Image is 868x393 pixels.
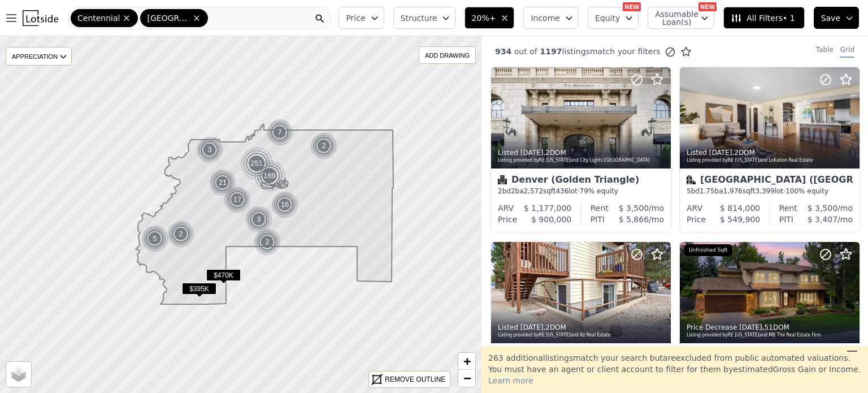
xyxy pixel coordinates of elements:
span: $ 3,407 [808,215,837,224]
div: 3 [245,206,272,233]
span: 1197 [537,47,562,56]
div: PITI [591,214,605,225]
span: $ 549,900 [720,215,760,224]
img: g4.png [254,159,287,192]
button: Income [523,7,579,29]
div: 17 [224,186,251,213]
div: 2 [167,221,194,248]
span: Centennial [77,12,120,24]
div: Denver (Golden Triangle) [498,175,664,187]
img: g1.png [141,225,169,252]
span: 2,572 [524,187,543,195]
span: Price [346,12,365,24]
img: Lotside [23,10,58,26]
div: /mo [605,214,664,225]
div: Listed , 2 DOM [498,148,665,157]
div: ARV [498,202,514,214]
time: 2025-09-25 23:37 [739,323,762,331]
span: All Filters • 1 [731,12,795,24]
button: Save [814,7,859,29]
div: Price [687,214,706,225]
img: g1.png [310,132,338,159]
span: Learn more [488,376,533,385]
div: REMOVE OUTLINE [385,374,445,385]
div: APPRECIATION [6,47,72,66]
div: 2 bd 2 ba sqft lot · 79% equity [498,187,664,196]
div: 3 [196,136,223,163]
div: 251 [240,146,274,180]
span: Equity [595,12,620,24]
div: /mo [797,202,853,214]
span: 436 [555,187,568,195]
a: Layers [6,362,31,387]
div: 5 [141,225,168,252]
div: Listing provided by RE [US_STATE] and 8z Real Estate [498,332,665,339]
div: Listed , 2 DOM [498,323,665,332]
div: Price Decrease , 51 DOM [687,323,854,332]
div: 2 [254,228,281,256]
img: g1.png [254,228,281,256]
div: out of listings [481,46,692,58]
div: Rent [591,202,609,214]
span: $ 814,000 [720,204,760,213]
div: Listed , 2 DOM [687,148,854,157]
div: Unfinished Sqft [684,244,732,257]
span: $ 1,177,000 [524,204,572,213]
span: Income [531,12,560,24]
div: PITI [779,214,793,225]
span: 20%+ [472,12,496,24]
div: 5 bd 1.75 ba sqft lot · 100% equity [687,187,853,196]
span: $395K [182,283,216,295]
div: /mo [793,214,853,225]
a: Listed [DATE],2DOMListing provided byRE [US_STATE]and City Lights [GEOGRAPHIC_DATA]CondominiumDen... [491,67,670,232]
span: $ 900,000 [531,215,571,224]
time: 2025-09-26 00:00 [520,323,544,331]
img: g1.png [266,119,294,146]
img: g5.png [240,146,274,180]
button: Assumable Loan(s) [648,7,714,29]
time: 2025-09-26 00:00 [520,149,544,157]
span: match your filters [590,46,661,57]
span: + [463,354,471,368]
img: Multifamily [687,175,696,184]
div: 263 additional listing s match your search but are excluded from public automated valuations. You... [481,346,868,393]
button: Equity [588,7,639,29]
div: [GEOGRAPHIC_DATA] ([GEOGRAPHIC_DATA]) [687,175,853,187]
a: Zoom in [458,353,475,370]
button: All Filters• 1 [723,7,804,29]
div: Rent [779,202,797,214]
span: Structure [401,12,437,24]
div: ARV [687,202,702,214]
span: $ 3,500 [619,204,649,213]
div: ADD DRAWING [419,47,475,63]
div: Price [498,214,517,225]
time: 2025-09-26 00:00 [709,149,732,157]
div: /mo [609,202,664,214]
div: 7 [266,119,293,146]
img: g1.png [209,169,237,196]
div: NEW [623,2,641,11]
img: g1.png [271,191,299,218]
button: Price [338,7,384,29]
span: Assumable Loan(s) [655,10,691,26]
div: Listing provided by RE [US_STATE] and City Lights [GEOGRAPHIC_DATA] [498,157,665,164]
a: Zoom out [458,370,475,387]
img: g1.png [245,206,273,233]
span: 1,976 [723,187,743,195]
span: $470K [206,269,241,281]
span: 3,399 [756,187,775,195]
img: g1.png [196,136,224,163]
div: Listing provided by RE [US_STATE] and LoKation Real Estate [687,157,854,164]
div: Table [816,45,834,58]
img: g1.png [224,186,251,213]
span: Save [821,12,840,24]
span: 934 [495,47,511,56]
div: NEW [698,2,717,11]
img: g1.png [167,221,195,248]
a: Listed [DATE],2DOMListing provided byRE [US_STATE]and LoKation Real EstateMultifamily[GEOGRAPHIC_... [679,67,859,232]
div: 16 [271,191,298,218]
span: [GEOGRAPHIC_DATA]-[GEOGRAPHIC_DATA]-[GEOGRAPHIC_DATA] [147,12,190,24]
div: 2 [310,132,337,159]
span: $ 5,866 [619,215,649,224]
div: 21 [209,169,236,196]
